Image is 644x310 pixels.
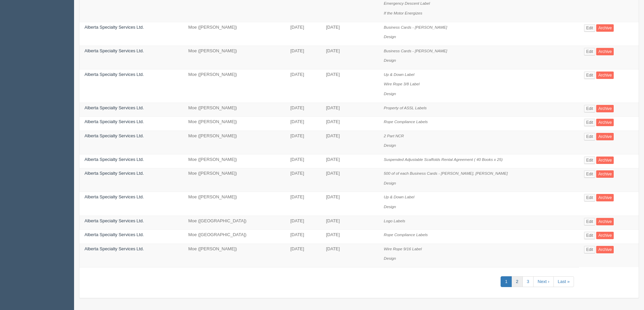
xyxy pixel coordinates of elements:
a: Last » [553,276,574,287]
a: Alberta Specialty Services Ltd. [84,72,144,77]
i: Design [384,204,396,209]
i: Suspended Adjustable Scaffolds Rental Agreement ( 40 Books x 25) [384,157,503,162]
td: [DATE] [321,230,379,244]
a: Alberta Specialty Services Ltd. [84,218,144,223]
a: Edit [584,72,595,79]
td: [DATE] [321,22,379,46]
i: Business Cards - [PERSON_NAME] [384,49,447,53]
a: 3 [522,276,534,287]
i: Rope Compliance Labels [384,232,428,237]
i: Up & Down Label [384,195,414,199]
i: Logo Labels [384,219,405,223]
a: Alberta Specialty Services Ltd. [84,171,144,176]
a: Alberta Specialty Services Ltd. [84,25,144,30]
a: Edit [584,24,595,32]
a: Alberta Specialty Services Ltd. [84,232,144,237]
a: Archive [596,170,614,178]
a: Archive [596,24,614,32]
td: Moe ([GEOGRAPHIC_DATA]) [183,216,285,230]
a: Edit [584,170,595,178]
a: Archive [596,72,614,79]
a: Archive [596,218,614,225]
a: Edit [584,194,595,201]
a: Alberta Specialty Services Ltd. [84,194,144,199]
i: Wire Rope 9/16 Label [384,247,422,251]
a: Edit [584,48,595,55]
td: [DATE] [285,117,321,131]
a: Alberta Specialty Services Ltd. [84,133,144,138]
a: Alberta Specialty Services Ltd. [84,246,144,251]
a: Archive [596,246,614,253]
a: 2 [512,276,523,287]
td: Moe ([PERSON_NAME]) [183,154,285,168]
a: Archive [596,105,614,112]
td: Moe ([GEOGRAPHIC_DATA]) [183,230,285,244]
td: [DATE] [321,131,379,154]
a: Edit [584,105,595,112]
i: Design [384,256,396,260]
td: Moe ([PERSON_NAME]) [183,46,285,69]
td: [DATE] [321,69,379,103]
a: Archive [596,194,614,201]
a: Archive [596,48,614,55]
td: [DATE] [285,192,321,216]
a: Edit [584,157,595,164]
a: Edit [584,119,595,126]
td: Moe ([PERSON_NAME]) [183,103,285,117]
td: [DATE] [321,168,379,192]
td: [DATE] [285,131,321,154]
i: Design [384,181,396,185]
i: Design [384,58,396,62]
i: Wire Rope 3/8 Label [384,82,419,86]
td: [DATE] [321,103,379,117]
a: Alberta Specialty Services Ltd. [84,119,144,124]
a: Edit [584,246,595,253]
i: Property of ASSL Labels [384,106,427,110]
a: Archive [596,157,614,164]
td: [DATE] [321,244,379,267]
td: [DATE] [321,216,379,230]
td: [DATE] [285,69,321,103]
td: Moe ([PERSON_NAME]) [183,131,285,154]
i: If the Motor Energizes [384,11,422,15]
a: 1 [501,276,512,287]
a: Archive [596,133,614,140]
i: Design [384,143,396,147]
a: Edit [584,218,595,225]
i: 2 Part NCR [384,134,404,138]
i: 500 of of each Business Cards - [PERSON_NAME], [PERSON_NAME] [384,171,508,175]
i: Design [384,91,396,96]
td: [DATE] [285,168,321,192]
a: Alberta Specialty Services Ltd. [84,157,144,162]
td: [DATE] [321,154,379,168]
a: Next › [533,276,554,287]
i: Up & Down Label [384,72,414,77]
a: Alberta Specialty Services Ltd. [84,105,144,110]
i: Business Cards - [PERSON_NAME] [384,25,447,29]
td: [DATE] [285,230,321,244]
td: [DATE] [285,46,321,69]
i: Design [384,34,396,39]
i: Rope Compliance Labels [384,119,428,124]
td: [DATE] [321,117,379,131]
td: [DATE] [321,192,379,216]
td: [DATE] [285,22,321,46]
td: Moe ([PERSON_NAME]) [183,168,285,192]
td: [DATE] [285,216,321,230]
a: Edit [584,133,595,140]
td: [DATE] [285,154,321,168]
td: Moe ([PERSON_NAME]) [183,192,285,216]
a: Alberta Specialty Services Ltd. [84,48,144,53]
td: Moe ([PERSON_NAME]) [183,117,285,131]
td: Moe ([PERSON_NAME]) [183,69,285,103]
a: Edit [584,232,595,239]
a: Archive [596,119,614,126]
a: Archive [596,232,614,239]
td: [DATE] [321,46,379,69]
td: Moe ([PERSON_NAME]) [183,244,285,267]
i: Emergency Descent Label [384,1,430,5]
td: Moe ([PERSON_NAME]) [183,22,285,46]
td: [DATE] [285,244,321,267]
td: [DATE] [285,103,321,117]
